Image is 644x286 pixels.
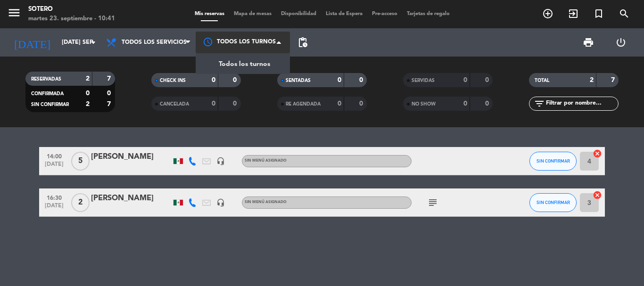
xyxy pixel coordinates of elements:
[86,75,90,82] strong: 2
[233,77,239,83] strong: 0
[42,161,66,172] span: [DATE]
[107,101,113,107] strong: 7
[86,90,90,97] strong: 0
[160,102,189,106] span: CANCELADA
[88,37,99,48] i: arrow_drop_down
[297,37,308,48] span: pending_actions
[463,77,467,83] strong: 0
[590,77,594,83] strong: 2
[31,77,61,82] span: RESERVADAS
[91,151,171,163] div: [PERSON_NAME]
[7,6,21,20] i: menu
[367,11,402,16] span: Pre-acceso
[463,100,467,107] strong: 0
[216,198,225,207] i: headset_mic
[593,190,602,200] i: cancel
[593,8,604,19] i: turned_in_not
[286,102,321,106] span: RE AGENDADA
[7,32,57,53] i: [DATE]
[276,11,321,16] span: Disponibilidad
[286,78,311,83] span: SENTADAS
[28,5,115,14] div: Sotero
[107,90,113,97] strong: 0
[568,8,579,19] i: exit_to_app
[359,100,365,107] strong: 0
[7,6,21,23] button: menu
[545,98,618,109] input: Filtrar por nombre...
[593,149,602,158] i: cancel
[42,192,66,203] span: 16:30
[542,8,553,19] i: add_circle_outline
[86,101,90,107] strong: 2
[611,77,617,83] strong: 7
[534,98,545,109] i: filter_list
[190,11,229,16] span: Mis reservas
[583,37,594,48] span: print
[71,152,90,171] span: 5
[427,197,438,208] i: subject
[412,102,436,106] span: NO SHOW
[42,203,66,213] span: [DATE]
[229,11,276,16] span: Mapa de mesas
[122,39,187,46] span: Todos los servicios
[31,102,69,107] span: SIN CONFIRMAR
[619,8,630,19] i: search
[537,158,570,163] span: SIN CONFIRMAR
[359,77,365,83] strong: 0
[245,159,287,163] span: Sin menú asignado
[31,91,64,96] span: CONFIRMADA
[71,193,90,212] span: 2
[42,150,66,161] span: 14:00
[535,78,549,83] span: TOTAL
[529,193,577,212] button: SIN CONFIRMAR
[160,78,186,83] span: CHECK INS
[485,77,491,83] strong: 0
[245,200,287,204] span: Sin menú asignado
[91,192,171,204] div: [PERSON_NAME]
[107,75,113,82] strong: 7
[529,152,577,171] button: SIN CONFIRMAR
[604,28,637,57] div: LOG OUT
[615,37,627,48] i: power_settings_new
[412,78,435,83] span: SERVIDAS
[219,59,270,70] span: Todos los turnos
[216,157,225,165] i: headset_mic
[537,200,570,205] span: SIN CONFIRMAR
[485,100,491,107] strong: 0
[233,100,239,107] strong: 0
[212,77,215,83] strong: 0
[338,77,341,83] strong: 0
[28,14,115,24] div: martes 23. septiembre - 10:41
[402,11,454,16] span: Tarjetas de regalo
[338,100,341,107] strong: 0
[212,100,215,107] strong: 0
[321,11,367,16] span: Lista de Espera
